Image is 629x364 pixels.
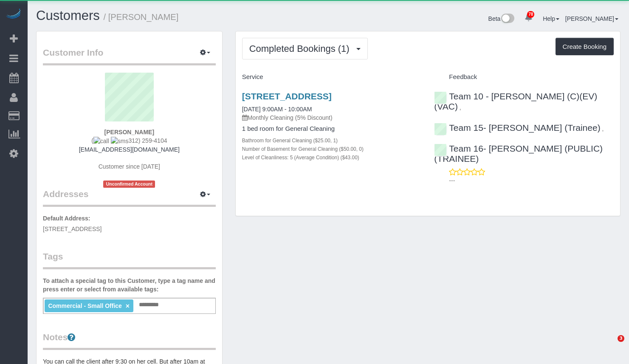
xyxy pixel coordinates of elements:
[48,302,122,309] span: Commercial - Small Office
[520,8,537,27] a: 78
[242,155,359,161] small: Level of Cleanliness: 5 (Average Condition) ($43.00)
[43,214,90,223] label: Default Address:
[103,181,155,188] span: Unconfirmed Account
[242,38,368,59] button: Completed Bookings (1)
[242,73,422,81] h4: Service
[43,331,216,350] legend: Notes
[104,12,179,22] small: / [PERSON_NAME]
[460,104,461,111] span: ,
[242,106,312,113] a: [DATE] 9:00AM - 10:00AM
[543,15,559,22] a: Help
[488,15,515,22] a: Beta
[242,91,332,101] a: [STREET_ADDRESS]
[43,250,216,269] legend: Tags
[249,43,354,54] span: Completed Bookings (1)
[602,125,604,132] span: ,
[242,125,422,133] h4: 1 bed room for General Cleaning
[500,14,514,25] img: New interface
[556,38,614,56] button: Create Booking
[99,163,160,170] span: Customer since [DATE]
[43,226,102,232] span: [STREET_ADDRESS]
[93,137,109,145] img: call
[5,8,22,20] img: Automaid Logo
[126,302,130,310] a: ×
[111,137,129,145] img: sms
[527,11,534,18] span: 78
[242,138,338,144] small: Bathroom for General Cleaning ($25.00, 1)
[91,137,167,144] span: ( 312) 259-4104
[242,113,422,122] p: Monthly Cleaning (5% Discount)
[565,15,618,22] a: [PERSON_NAME]
[36,8,100,23] a: Customers
[434,91,597,111] a: Team 10 - [PERSON_NAME] (C)(EV)(VAC)
[434,123,600,133] a: Team 15- [PERSON_NAME] (Trainee)
[600,335,621,356] iframe: Intercom live chat
[242,146,364,152] small: Number of Basement for General Cleaning ($50.00, 0)
[618,335,624,342] span: 3
[43,46,216,65] legend: Customer Info
[434,144,603,164] a: Team 16- [PERSON_NAME] (PUBLIC)(TRAINEE)
[449,176,614,185] p: ---
[43,277,216,293] label: To attach a special tag to this Customer, type a tag name and press enter or select from availabl...
[434,73,614,81] h4: Feedback
[79,146,180,153] a: [EMAIL_ADDRESS][DOMAIN_NAME]
[104,129,154,135] strong: [PERSON_NAME]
